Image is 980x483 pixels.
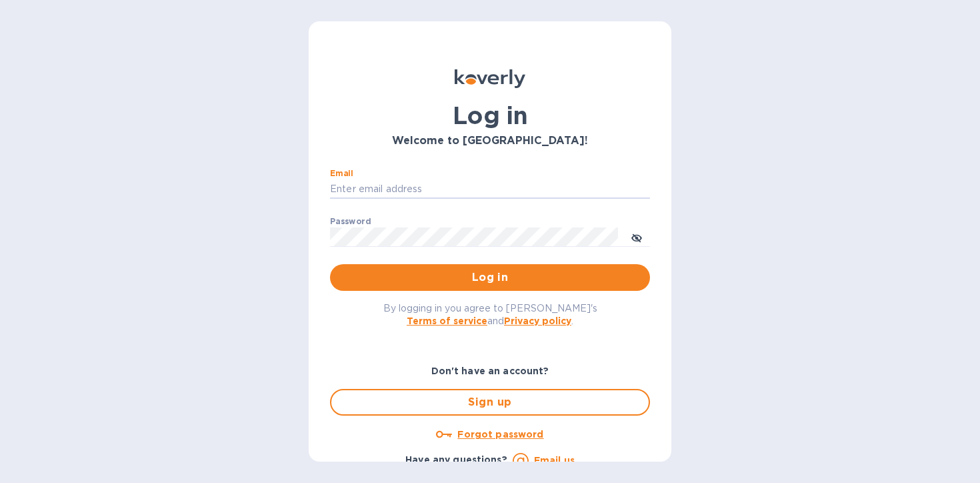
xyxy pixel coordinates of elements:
[383,303,597,326] span: By logging in you agree to [PERSON_NAME]'s and .
[330,217,371,225] label: Password
[407,316,487,326] a: Terms of service
[623,223,650,250] button: toggle password visibility
[341,270,639,286] span: Log in
[330,169,353,177] label: Email
[534,455,575,466] a: Email us
[330,389,650,416] button: Sign up
[457,429,543,440] u: Forgot password
[431,366,549,376] b: Don't have an account?
[455,69,525,88] img: Koverly
[342,394,638,410] span: Sign up
[330,179,650,199] input: Enter email address
[405,454,507,465] b: Have any questions?
[330,264,650,291] button: Log in
[330,135,650,147] h3: Welcome to [GEOGRAPHIC_DATA]!
[330,101,650,129] h1: Log in
[504,316,571,326] a: Privacy policy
